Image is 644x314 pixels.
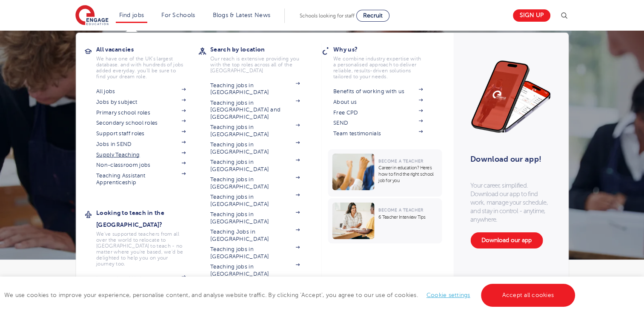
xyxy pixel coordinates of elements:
[96,43,198,55] h3: All vacancies
[210,124,300,138] a: Teaching jobs in [GEOGRAPHIC_DATA]
[210,56,300,74] p: Our reach is extensive providing you with the top roles across all of the [GEOGRAPHIC_DATA]
[333,88,423,95] a: Benefits of working with us
[210,43,312,74] a: Search by locationOur reach is extensive providing you with the top roles across all of the [GEOG...
[513,9,550,22] a: Sign up
[210,194,300,208] a: Teaching jobs in [GEOGRAPHIC_DATA]
[481,284,575,307] a: Accept all cookies
[210,176,300,190] a: Teaching jobs in [GEOGRAPHIC_DATA]
[96,120,186,126] a: Secondary school roles
[96,141,186,148] a: Jobs in SEND
[96,99,186,106] a: Jobs by subject
[333,109,423,116] a: Free CPD
[96,56,186,80] p: We have one of the UK's largest database. and with hundreds of jobs added everyday. you'll be sur...
[333,56,423,80] p: We combine industry expertise with a personalised approach to deliver reliable, results-driven so...
[96,151,186,158] a: Supply Teaching
[161,12,195,18] a: For Schools
[210,100,300,120] a: Teaching jobs in [GEOGRAPHIC_DATA] and [GEOGRAPHIC_DATA]
[210,82,300,96] a: Teaching jobs in [GEOGRAPHIC_DATA]
[96,88,186,95] a: All jobs
[210,228,300,243] a: Teaching Jobs in [GEOGRAPHIC_DATA]
[210,211,300,225] a: Teaching jobs in [GEOGRAPHIC_DATA]
[333,120,423,126] a: SEND
[96,162,186,168] a: Non-classroom jobs
[70,119,574,139] h1: Benefits of working with Engage Education
[210,43,312,55] h3: Search by location
[328,198,444,243] a: Become a Teacher6 Teacher Interview Tips
[333,43,435,55] h3: Why us?
[333,130,423,137] a: Team testimonials
[96,207,198,231] h3: Looking to teach in the [GEOGRAPHIC_DATA]?
[96,207,198,267] a: Looking to teach in the [GEOGRAPHIC_DATA]?We've supported teachers from all over the world to rel...
[378,159,423,163] span: Become a Teacher
[210,263,300,277] a: Teaching jobs in [GEOGRAPHIC_DATA]
[363,12,383,19] span: Recruit
[356,10,389,22] a: Recruit
[96,109,186,116] a: Primary school roles
[96,130,186,137] a: Support staff roles
[470,232,543,248] a: Download our app
[96,231,186,267] p: We've supported teachers from all over the world to relocate to [GEOGRAPHIC_DATA] to teach - no m...
[378,214,438,220] p: 6 Teacher Interview Tips
[328,149,444,197] a: Become a TeacherCareer in education? Here’s how to find the right school job for you
[213,12,271,18] a: Blogs & Latest News
[210,246,300,260] a: Teaching jobs in [GEOGRAPHIC_DATA]
[210,141,300,155] a: Teaching jobs in [GEOGRAPHIC_DATA]
[378,208,423,212] span: Become a Teacher
[75,5,109,26] img: Engage Education
[470,181,551,224] p: Your career, simplified. Download our app to find work, manage your schedule, and stay in control...
[333,99,423,106] a: About us
[4,292,577,298] span: We use cookies to improve your experience, personalise content, and analyse website traffic. By c...
[378,165,438,184] p: Career in education? Here’s how to find the right school job for you
[333,43,435,80] a: Why us?We combine industry expertise with a personalised approach to deliver reliable, results-dr...
[96,43,198,80] a: All vacanciesWe have one of the UK's largest database. and with hundreds of jobs added everyday. ...
[119,12,144,18] a: Find jobs
[470,150,547,168] h3: Download our app!
[210,159,300,173] a: Teaching jobs in [GEOGRAPHIC_DATA]
[96,275,186,282] a: International Hub
[96,172,186,186] a: Teaching Assistant Apprenticeship
[300,13,355,19] span: Schools looking for staff
[426,292,470,298] a: Cookie settings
